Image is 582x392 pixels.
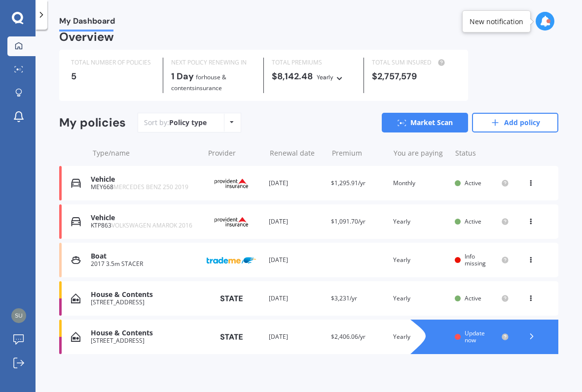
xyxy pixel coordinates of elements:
[317,72,333,82] div: Yearly
[71,294,80,303] img: House & Contents
[91,222,199,229] div: KTP863
[270,148,324,158] div: Renewal date
[382,113,468,132] a: Market Scan
[372,71,456,81] div: $2,757,579
[91,252,199,261] div: Boat
[272,71,356,82] div: $8,142.48
[207,290,256,307] img: State
[331,217,365,226] span: $1,091.70/yr
[465,329,485,344] span: Update now
[91,261,199,267] div: 2017 3.5m STACER
[91,175,199,184] div: Vehicle
[393,255,447,265] div: Yearly
[91,184,199,191] div: MEY668
[111,221,192,229] span: VOLKSWAGEN AMAROK 2016
[207,328,256,346] img: State
[207,251,256,269] img: Trade Me Insurance
[208,148,262,158] div: Provider
[455,148,509,158] div: Status
[71,332,80,342] img: House & Contents
[71,71,155,81] div: 5
[91,299,199,306] div: [STREET_ADDRESS]
[91,329,199,337] div: House & Contents
[207,174,256,193] img: Provident
[372,58,456,67] div: TOTAL SUM INSURED
[59,116,126,130] div: My policies
[465,217,481,226] span: Active
[171,58,255,67] div: NEXT POLICY RENEWING IN
[272,58,356,67] div: TOTAL PREMIUMS
[269,217,323,227] div: [DATE]
[144,118,207,128] div: Sort by:
[465,294,481,302] span: Active
[331,332,365,341] span: $2,406.06/yr
[91,337,199,344] div: [STREET_ADDRESS]
[11,308,26,323] img: 8a99e2496d3e21dda05ac77e9ca5ed0c
[393,294,447,303] div: Yearly
[472,113,558,132] a: Add policy
[394,148,447,158] div: You are paying
[465,252,486,267] span: Info missing
[91,291,199,299] div: House & Contents
[59,16,115,30] span: My Dashboard
[71,178,81,188] img: Vehicle
[71,58,155,67] div: TOTAL NUMBER OF POLICIES
[331,179,365,187] span: $1,295.91/yr
[59,32,114,42] div: Overview
[269,294,323,303] div: [DATE]
[269,178,323,188] div: [DATE]
[465,179,481,187] span: Active
[393,217,447,227] div: Yearly
[71,255,81,265] img: Boat
[269,255,323,265] div: [DATE]
[470,17,523,27] div: New notification
[171,70,194,82] b: 1 Day
[269,332,323,342] div: [DATE]
[113,183,188,191] span: MERCEDES BENZ 250 2019
[93,148,200,158] div: Type/name
[332,148,386,158] div: Premium
[169,118,207,128] div: Policy type
[393,178,447,188] div: Monthly
[71,217,81,227] img: Vehicle
[393,332,447,342] div: Yearly
[171,73,226,92] span: for House & Contents insurance
[331,294,357,302] span: $3,231/yr
[91,214,199,222] div: Vehicle
[207,212,256,231] img: Provident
